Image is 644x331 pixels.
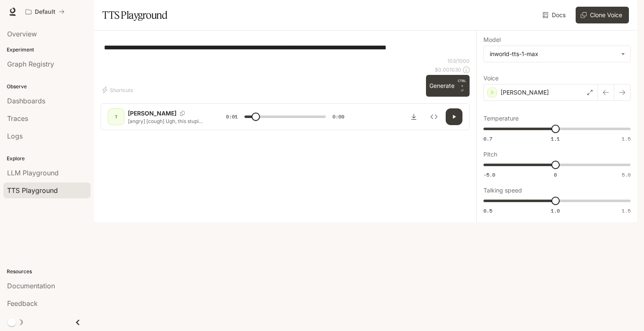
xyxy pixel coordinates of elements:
[483,135,492,142] span: 0.7
[483,187,522,193] p: Talking speed
[483,171,495,178] span: -5.0
[332,113,344,121] span: 0:09
[405,108,422,125] button: Download audio
[128,118,206,125] p: [angry] [cough] Ugh, this stupid cough... It's just so hard [cough] not getting sick this time of...
[484,46,630,62] div: inworld-tts-1-max
[483,37,501,43] p: Model
[483,151,497,157] p: Pitch
[226,113,238,121] span: 0:01
[490,50,617,58] div: inworld-tts-1-max
[426,75,470,97] button: GenerateCTRL +⏎
[622,207,631,214] span: 1.5
[35,8,55,15] p: Default
[101,83,136,97] button: Shortcuts
[177,111,188,116] button: Copy Voice ID
[22,3,68,20] button: All workspaces
[483,75,499,81] p: Voice
[541,7,569,23] a: Docs
[483,115,519,121] p: Temperature
[622,135,631,142] span: 1.5
[458,78,466,88] p: CTRL +
[447,57,470,64] p: 103 / 1000
[426,108,442,125] button: Inspect
[102,7,167,23] h1: TTS Playground
[576,7,629,23] button: Clone Voice
[551,207,560,214] span: 1.0
[554,171,557,178] span: 0
[483,207,492,214] span: 0.5
[458,78,466,93] p: ⏎
[622,171,631,178] span: 5.0
[551,135,560,142] span: 1.1
[435,66,461,73] p: $ 0.001030
[109,110,123,123] div: T
[128,109,177,118] p: [PERSON_NAME]
[501,88,549,97] p: [PERSON_NAME]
